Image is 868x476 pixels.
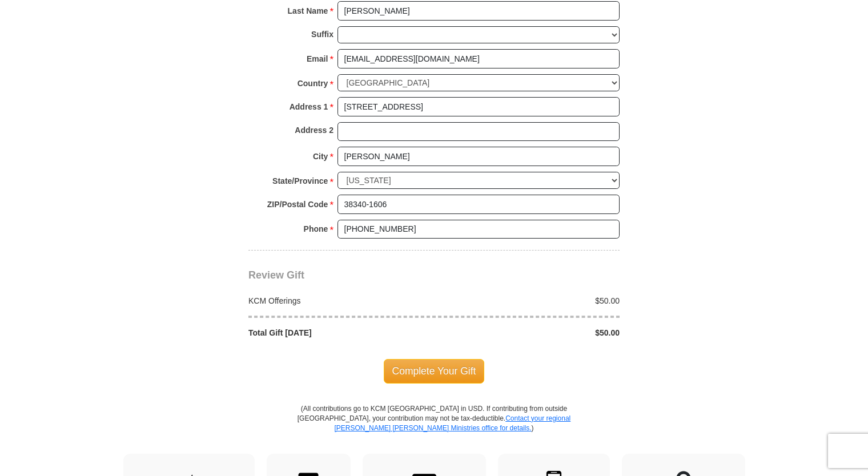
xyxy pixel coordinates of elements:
[297,404,571,454] p: (All contributions go to KCM [GEOGRAPHIC_DATA] in USD. If contributing from outside [GEOGRAPHIC_D...
[304,221,328,237] strong: Phone
[384,359,485,383] span: Complete Your Gift
[288,3,328,19] strong: Last Name
[267,196,328,212] strong: ZIP/Postal Code
[298,75,328,91] strong: Country
[290,99,328,115] strong: Address 1
[307,51,328,67] strong: Email
[272,173,328,189] strong: State/Province
[248,269,304,281] span: Review Gift
[313,148,328,164] strong: City
[243,295,435,306] div: KCM Offerings
[434,327,626,338] div: $50.00
[311,26,333,42] strong: Suffix
[243,327,435,338] div: Total Gift [DATE]
[434,295,626,306] div: $50.00
[334,414,570,432] a: Contact your regional [PERSON_NAME] [PERSON_NAME] Ministries office for details.
[295,122,333,138] strong: Address 2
